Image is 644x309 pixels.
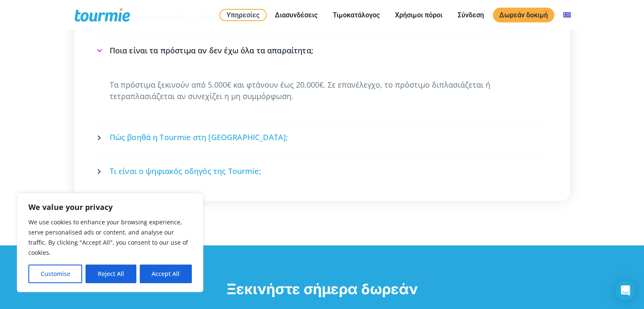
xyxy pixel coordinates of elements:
[326,10,386,20] a: Τιμοκατάλογος
[110,45,313,56] span: Ποια είναι τα πρόστιμα αν δεν έχω όλα τα απαραίτητα;
[227,280,418,298] span: Ξεκινήστε σήμερα δωρεάν
[557,10,577,20] a: Αλλαγή σε
[110,79,535,102] p: Τα πρόστιμα ξεκινούν από 5.000€ και φτάνουν έως 20.000€. Σε επανέλεγχο, το πρόστιμο διπλασιάζεται...
[110,166,261,177] span: Τι είναι ο ψηφιακός οδηγός της Tourmie;
[97,39,547,62] a: Ποια είναι τα πρόστιμα αν δεν έχω όλα τα απαραίτητα;
[28,217,192,258] p: We use cookies to enhance your browsing experience, serve personalised ads or content, and analys...
[97,160,547,182] a: Τι είναι ο ψηφιακός οδηγός της Tourmie;
[219,9,267,21] a: Υπηρεσίες
[110,132,288,143] span: Πώς βοηθά η Tourmie στη [GEOGRAPHIC_DATA];
[97,126,547,149] a: Πώς βοηθά η Tourmie στη [GEOGRAPHIC_DATA];
[451,10,490,20] a: Σύνδεση
[493,8,554,22] a: Δωρεάν δοκιμή
[268,10,324,20] a: Διασυνδέσεις
[28,202,192,212] p: We value your privacy
[28,265,82,283] button: Customise
[615,280,636,301] div: Open Intercom Messenger
[140,265,192,283] button: Accept All
[389,10,449,20] a: Χρήσιμοι πόροι
[86,265,136,283] button: Reject All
